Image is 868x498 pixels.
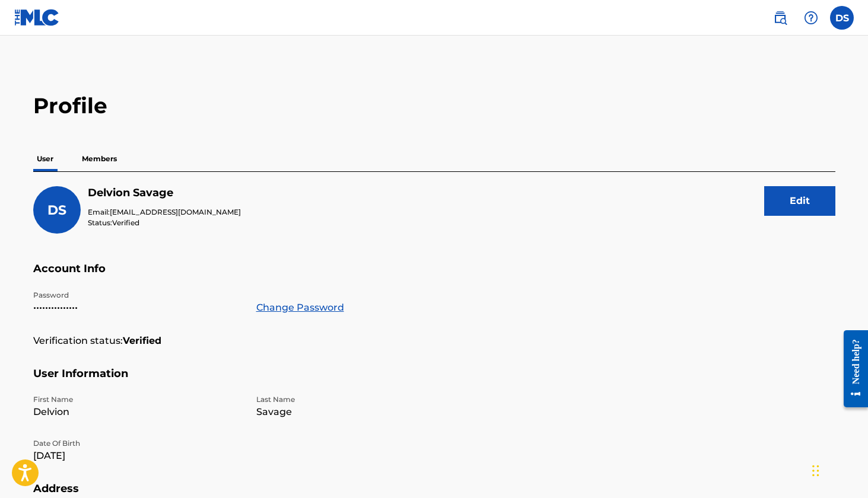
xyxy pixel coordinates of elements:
p: Delvion [33,405,242,419]
iframe: Resource Center [835,320,868,418]
h5: User Information [33,367,835,395]
p: User [33,146,57,171]
p: First Name [33,394,242,405]
p: Password [33,290,242,301]
div: Drag [812,453,819,489]
p: Verification status: [33,334,123,348]
button: Edit [764,186,835,216]
span: Verified [112,218,139,227]
img: search [773,11,787,25]
p: Members [78,146,120,171]
span: [EMAIL_ADDRESS][DOMAIN_NAME] [110,207,241,216]
a: Change Password [256,301,344,315]
a: Public Search [768,6,792,30]
h5: Account Info [33,262,835,290]
p: Date Of Birth [33,438,242,449]
img: MLC Logo [14,9,60,26]
p: Savage [256,405,465,419]
div: Help [799,6,823,30]
strong: Verified [123,334,161,348]
h5: Delvion Savage [88,186,241,200]
iframe: Chat Widget [809,441,868,498]
p: [DATE] [33,449,242,463]
div: User Menu [830,6,854,30]
span: DS [47,202,66,218]
p: Last Name [256,394,465,405]
p: ••••••••••••••• [33,301,242,315]
p: Status: [88,218,241,228]
p: Email: [88,207,241,218]
img: help [804,11,818,25]
h2: Profile [33,92,835,119]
